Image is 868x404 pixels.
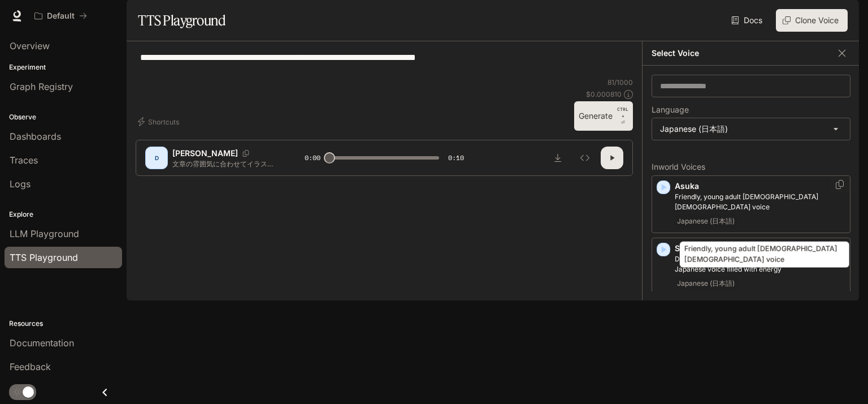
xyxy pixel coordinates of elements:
[29,5,92,27] button: All workspaces
[586,89,622,99] p: $ 0.000810
[607,78,633,87] p: 81 / 1000
[652,106,689,114] p: Language
[574,147,596,169] button: Inspect
[546,147,569,169] button: Download audio
[729,9,767,32] a: Docs
[305,152,320,164] span: 0:00
[136,113,184,131] button: Shortcuts
[680,242,849,268] div: Friendly, young adult [DEMOGRAPHIC_DATA] [DEMOGRAPHIC_DATA] voice
[617,106,628,119] p: CTRL +
[652,163,850,171] p: Inworld Voices
[574,101,633,131] button: GenerateCTRL +⏎
[675,214,737,228] span: Japanese (日本語)
[675,243,845,254] p: Satoshi
[448,152,464,164] span: 0:10
[147,149,166,167] div: D
[834,180,845,189] button: Copy Voice ID
[172,159,277,169] p: 文章の雰囲気に合わせてイラストレーターとフォントを選定し、シンプルで読みやすい文字組みで、文章の雰囲気を書籍全体から感じてもらえるように意識してデザインしました。
[617,106,628,126] p: ⏎
[776,9,848,32] button: Clone Voice
[138,9,225,32] h1: TTS Playground
[652,118,850,140] div: Japanese (日本語)
[675,192,845,212] p: Friendly, young adult Japanese female voice
[675,277,737,290] span: Japanese (日本語)
[47,11,75,21] p: Default
[675,254,845,274] p: Dramatic, expressive male Japanese voice filled with energy
[238,150,254,157] button: Copy Voice ID
[172,148,238,159] p: [PERSON_NAME]
[675,180,845,192] p: Asuka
